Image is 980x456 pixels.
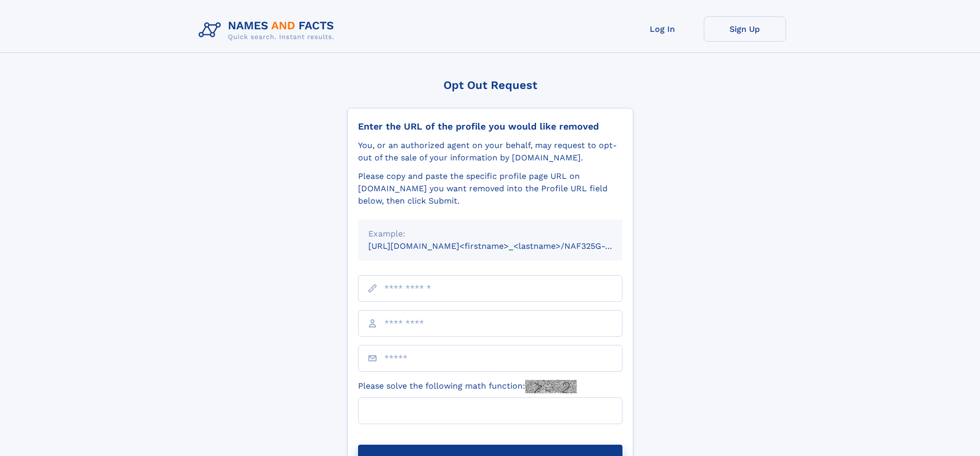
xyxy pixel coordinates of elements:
[368,241,642,251] small: [URL][DOMAIN_NAME]<firstname>_<lastname>/NAF325G-xxxxxxxx
[704,16,786,42] a: Sign Up
[358,139,622,164] div: You, or an authorized agent on your behalf, may request to opt-out of the sale of your informatio...
[358,380,577,393] label: Please solve the following math function:
[621,16,704,42] a: Log In
[368,228,612,240] div: Example:
[358,170,622,207] div: Please copy and paste the specific profile page URL on [DOMAIN_NAME] you want removed into the Pr...
[347,79,633,92] div: Opt Out Request
[358,121,622,132] div: Enter the URL of the profile you would like removed
[194,16,343,44] img: Logo Names and Facts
